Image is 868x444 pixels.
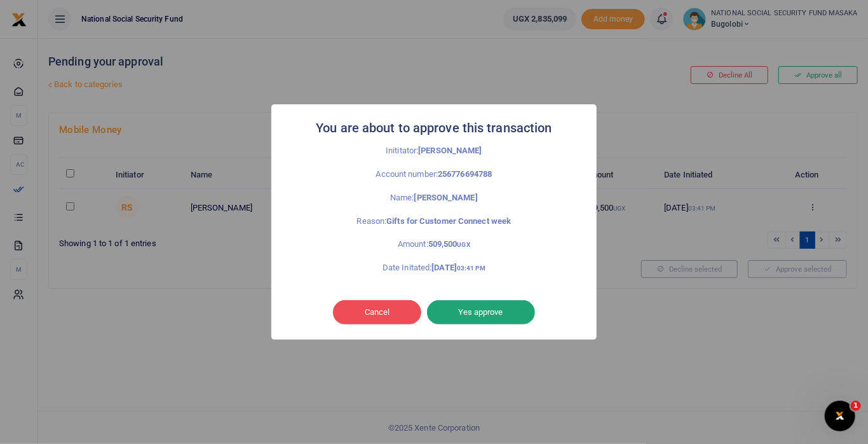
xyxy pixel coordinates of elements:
button: Yes approve [427,300,535,324]
strong: Gifts for Customer Connect week [386,216,511,226]
button: Cancel [333,300,421,324]
iframe: Intercom live chat [825,401,855,431]
p: Inititator: [299,144,569,158]
strong: [DATE] [431,263,485,272]
h2: You are about to approve this transaction [316,117,552,139]
strong: [PERSON_NAME] [414,193,478,202]
span: 1 [851,401,861,411]
small: 03:41 PM [457,265,485,272]
p: Amount: [299,238,569,251]
strong: 509,500 [428,239,470,249]
strong: [PERSON_NAME] [418,146,482,155]
p: Date Initated: [299,261,569,275]
p: Reason: [299,215,569,228]
p: Account number: [299,168,569,181]
strong: 256776694788 [438,169,492,179]
p: Name: [299,191,569,205]
small: UGX [458,241,470,248]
